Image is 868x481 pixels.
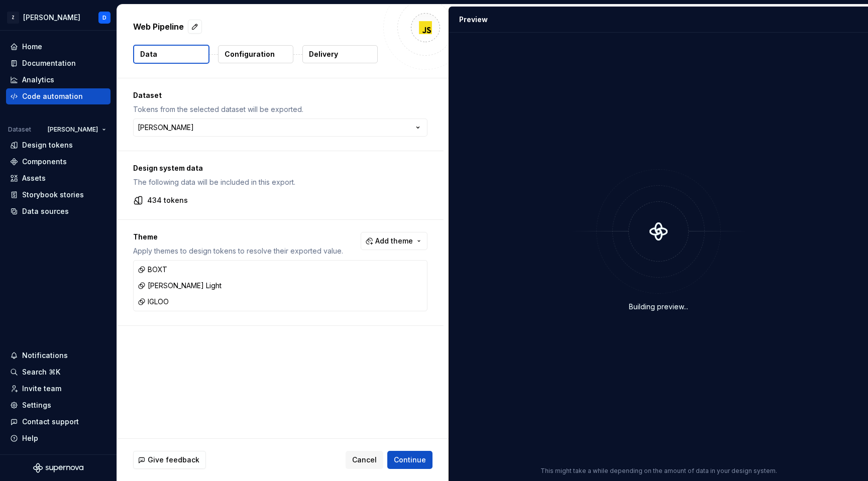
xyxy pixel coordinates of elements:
[22,367,60,377] div: Search ⌘K
[22,206,69,216] div: Data sources
[6,137,111,153] a: Design tokens
[133,163,427,173] p: Design system data
[133,232,343,242] p: Theme
[6,414,111,430] button: Contact support
[6,364,111,380] button: Search ⌘K
[6,347,111,364] button: Notifications
[33,463,83,473] svg: Supernova Logo
[309,49,338,59] p: Delivery
[147,195,188,205] p: 434 tokens
[6,72,111,88] a: Analytics
[22,140,73,150] div: Design tokens
[133,104,427,114] p: Tokens from the selected dataset will be exported.
[22,42,42,52] div: Home
[225,49,275,59] p: Configuration
[138,297,169,307] div: IGLOO
[361,232,427,250] button: Add theme
[43,123,111,137] button: [PERSON_NAME]
[394,455,426,465] span: Continue
[22,350,68,360] div: Notifications
[48,126,98,134] span: [PERSON_NAME]
[8,126,31,134] div: Dataset
[302,45,378,63] button: Delivery
[375,236,413,246] span: Add theme
[6,203,111,219] a: Data sources
[2,7,115,28] button: Z[PERSON_NAME]D
[22,190,84,200] div: Storybook stories
[133,45,209,64] button: Data
[23,13,80,23] div: [PERSON_NAME]
[6,88,111,104] a: Code automation
[148,455,199,465] span: Give feedback
[22,75,54,85] div: Analytics
[22,58,76,68] div: Documentation
[140,49,157,59] p: Data
[6,430,111,446] button: Help
[6,55,111,71] a: Documentation
[138,281,222,291] div: [PERSON_NAME] Light
[22,157,67,167] div: Components
[22,433,38,443] div: Help
[218,45,293,63] button: Configuration
[6,381,111,397] a: Invite team
[6,154,111,170] a: Components
[346,451,383,469] button: Cancel
[22,417,79,427] div: Contact support
[6,39,111,55] a: Home
[6,397,111,413] a: Settings
[7,12,19,24] div: Z
[133,451,206,469] button: Give feedback
[352,455,377,465] span: Cancel
[138,265,167,275] div: BOXT
[387,451,432,469] button: Continue
[133,21,184,33] p: Web Pipeline
[6,170,111,186] a: Assets
[629,302,688,312] div: Building preview...
[133,246,343,256] p: Apply themes to design tokens to resolve their exported value.
[22,173,46,183] div: Assets
[459,15,488,25] div: Preview
[102,14,106,22] div: D
[133,90,427,100] p: Dataset
[22,400,51,410] div: Settings
[22,384,61,394] div: Invite team
[6,187,111,203] a: Storybook stories
[133,177,427,187] p: The following data will be included in this export.
[540,467,777,475] p: This might take a while depending on the amount of data in your design system.
[22,91,83,101] div: Code automation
